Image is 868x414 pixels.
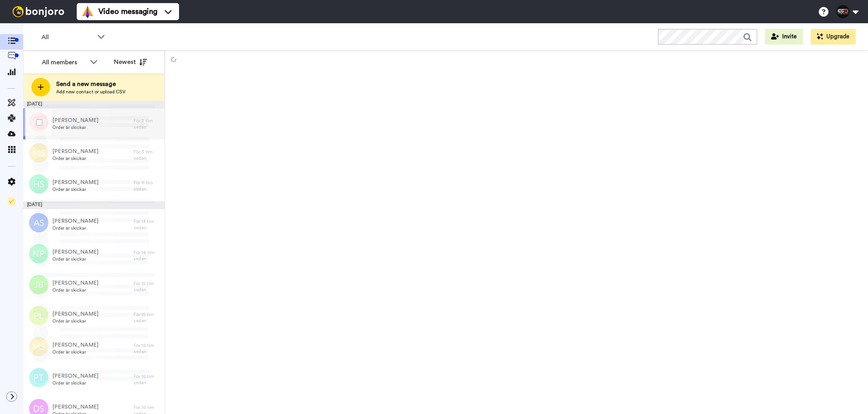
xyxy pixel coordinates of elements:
div: För 15 tim sedan [134,280,161,293]
span: [PERSON_NAME] [52,372,98,380]
span: [PERSON_NAME] [52,310,98,318]
img: ms.png [29,143,48,163]
button: Upgrade [811,29,856,45]
span: Order är skickar [52,256,98,262]
span: [PERSON_NAME] [52,117,98,124]
span: [PERSON_NAME] [52,403,98,411]
div: All members [42,58,86,67]
span: [PERSON_NAME] [52,148,98,155]
span: Add new contact or upload CSV [56,89,126,95]
span: Order är skickar [52,225,98,231]
img: Checklist.svg [8,198,15,205]
img: pl.png [29,306,48,325]
div: För 14 tim sedan [134,249,161,262]
span: All [41,33,93,42]
span: [PERSON_NAME] [52,341,98,349]
div: För 2 tim sedan [134,118,161,130]
span: Order är skickar [52,318,98,324]
button: Newest [108,54,153,70]
span: Send a new message [56,79,126,89]
img: hs.png [29,174,48,194]
span: Order är skickar [52,349,98,355]
div: För 15 tim sedan [134,311,161,324]
img: pt.png [29,368,48,387]
span: Order är skickar [52,186,98,192]
div: För 16 tim sedan [134,342,161,355]
span: Video messaging [98,6,157,17]
span: Order är skickar [52,155,98,161]
div: [DATE] [23,101,165,108]
img: ms.png [29,337,48,356]
span: [PERSON_NAME] [52,279,98,287]
img: np.png [29,244,48,263]
button: Invite [765,29,803,45]
img: vm-color.svg [81,5,94,18]
span: [PERSON_NAME] [52,179,98,186]
div: [DATE] [23,201,165,209]
div: För 11 tim sedan [134,180,161,192]
span: [PERSON_NAME] [52,217,98,225]
img: jb.png [29,275,48,294]
div: För 3 tim sedan [134,149,161,161]
span: [PERSON_NAME] [52,248,98,256]
img: bj-logo-header-white.svg [9,6,67,17]
div: För 16 tim sedan [134,373,161,386]
span: Order är skickar [52,124,98,131]
span: Order är skickar [52,380,98,386]
img: as.png [29,213,48,232]
div: För 13 tim sedan [134,218,161,231]
span: Order är skickar [52,287,98,293]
